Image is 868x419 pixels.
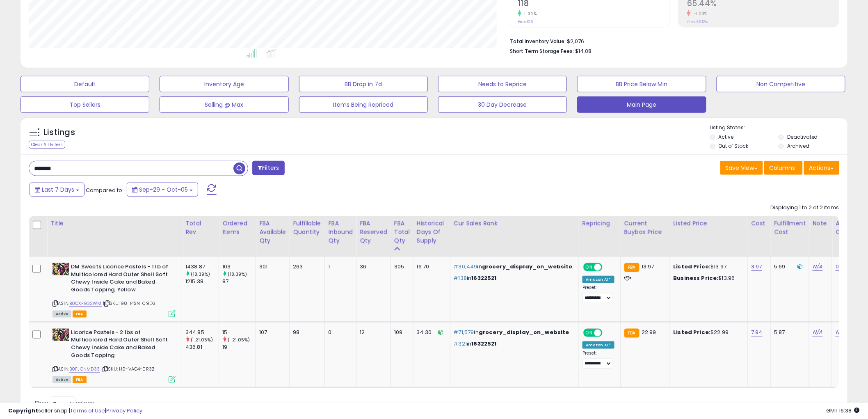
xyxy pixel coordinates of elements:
div: 1438.87 [185,263,219,270]
p: in [454,263,573,270]
div: Preset: [582,285,614,303]
small: (18.39%) [191,271,210,277]
div: Fulfillment Cost [774,219,806,236]
button: Filters [252,161,284,175]
strong: Copyright [8,407,38,414]
div: 1 [328,263,350,270]
small: Prev: 106 [518,19,533,24]
button: Save View [720,161,763,175]
div: 98 [293,329,318,336]
div: 109 [394,329,407,336]
div: 0 [328,329,350,336]
span: 16322521 [472,274,497,282]
small: (-21.05%) [228,337,250,343]
button: 30 Day Decrease [438,96,567,113]
small: (18.39%) [228,271,247,277]
div: $13.97 [674,263,742,270]
span: 2025-10-13 16:38 GMT [827,407,860,414]
div: FBA Total Qty [394,219,410,245]
span: Sep-29 - Oct-05 [139,185,188,194]
span: #138 [454,274,467,282]
label: Out of Stock [719,142,749,149]
div: 5.87 [774,329,803,336]
small: 11.32% [521,11,537,17]
div: 103 [222,263,256,270]
h5: Listings [43,127,75,138]
b: Listed Price: [674,263,711,270]
img: 51cEYI5ovtL._SL40_.jpg [53,329,69,341]
span: FBA [73,376,87,383]
button: Default [21,76,149,92]
span: Last 7 Days [42,185,74,194]
div: Total Rev. [185,219,215,236]
a: 7.94 [752,328,763,337]
div: 301 [259,263,283,270]
a: Terms of Use [70,407,105,414]
span: Show: entries [35,399,94,407]
span: All listings currently available for purchase on Amazon [53,376,71,383]
b: Business Price: [674,274,719,282]
b: Total Inventory Value: [510,38,566,45]
button: Inventory Age [160,76,288,92]
small: FBA [624,329,640,338]
div: FBA inbound Qty [328,219,353,245]
button: Non Competitive [717,76,845,92]
p: Listing States: [710,124,847,132]
div: Repricing [582,219,617,228]
div: 15 [222,329,256,336]
div: Displaying 1 to 2 of 2 items [771,204,839,212]
div: Clear All Filters [29,141,65,149]
small: FBA [624,263,640,272]
div: Amazon AI * [582,341,614,349]
div: FBA Available Qty [259,219,286,245]
div: ASIN: [53,329,176,382]
div: FBA Reserved Qty [360,219,387,245]
div: 344.85 [185,329,219,336]
b: Licorice Pastels - 2 lbs of Multicolored Hard Outer Shell Soft Chewy Inside Cake and Baked Goods ... [71,329,171,361]
a: N/A [836,328,845,337]
div: $22.99 [674,329,742,336]
div: Note [813,219,829,228]
button: Actions [804,161,839,175]
span: Columns [770,164,795,172]
button: Columns [764,161,803,175]
span: 13.97 [642,263,654,270]
div: 436.81 [185,343,219,351]
li: $2,076 [510,36,833,46]
span: grocery_display_on_website [482,263,573,270]
span: ON [584,264,594,271]
span: All listings currently available for purchase on Amazon [53,311,71,318]
span: $14.08 [575,47,592,55]
div: 12 [360,329,384,336]
div: Cost [752,219,767,228]
button: Sep-29 - Oct-05 [127,183,198,197]
span: ON [584,329,594,336]
div: Amazon AI * [582,276,614,283]
a: N/A [813,263,822,271]
div: ASIN: [53,263,176,316]
b: Listed Price: [674,328,711,336]
p: in [454,275,573,282]
span: 16322521 [472,340,497,348]
span: FBA [73,311,87,318]
span: #321 [454,340,467,348]
span: #71,579 [454,328,474,336]
img: 51cEYI5ovtL._SL40_.jpg [53,263,69,275]
span: grocery_display_on_website [479,328,569,336]
a: 0.67 [836,263,847,271]
button: Items Being Repriced [299,96,428,113]
a: Privacy Policy [106,407,142,414]
div: Title [50,219,178,228]
div: Current Buybox Price [624,219,667,236]
small: -1.03% [691,11,708,17]
div: seller snap | | [8,407,142,415]
button: Main Page [577,96,706,113]
div: 1215.38 [185,278,219,285]
div: 107 [259,329,283,336]
label: Archived [787,142,809,149]
div: Fulfillable Quantity [293,219,321,236]
button: BB Drop in 7d [299,76,428,92]
button: Selling @ Max [160,96,288,113]
div: $13.96 [674,275,742,282]
div: Preset: [582,350,614,369]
